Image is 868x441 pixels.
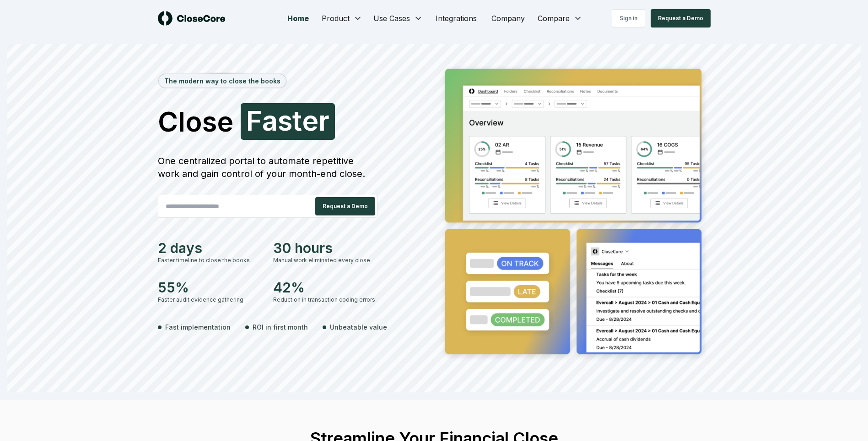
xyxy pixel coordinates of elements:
[158,279,262,296] div: 55%
[316,9,368,28] button: Product
[165,322,231,332] span: Fast implementation
[158,296,262,304] div: Faster audit evidence gathering
[273,240,377,256] div: 30 hours
[159,74,286,88] div: The modern way to close the books
[438,62,711,364] img: Jumbotron
[273,256,377,265] div: Manual work eliminated every close
[262,107,278,134] span: a
[330,322,387,332] span: Unbeatable value
[280,9,316,28] a: Home
[538,13,570,24] span: Compare
[318,107,329,134] span: r
[158,240,262,256] div: 2 days
[158,154,377,180] div: One centralized portal to automate repetitive work and gain control of your month-end close.
[532,9,588,28] button: Compare
[315,197,375,215] button: Request a Demo
[246,107,262,134] span: F
[253,322,308,332] span: ROI in first month
[302,107,318,134] span: e
[373,13,410,24] span: Use Cases
[158,11,226,26] img: logo
[651,9,711,28] button: Request a Demo
[158,256,262,265] div: Faster timeline to close the books
[368,9,428,28] button: Use Cases
[612,9,645,28] a: Sign in
[273,279,377,296] div: 42%
[158,108,233,135] span: Close
[278,107,292,134] span: s
[273,296,377,304] div: Reduction in transaction coding errors
[484,9,532,28] a: Company
[292,107,302,134] span: t
[428,9,484,28] a: Integrations
[322,13,350,24] span: Product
